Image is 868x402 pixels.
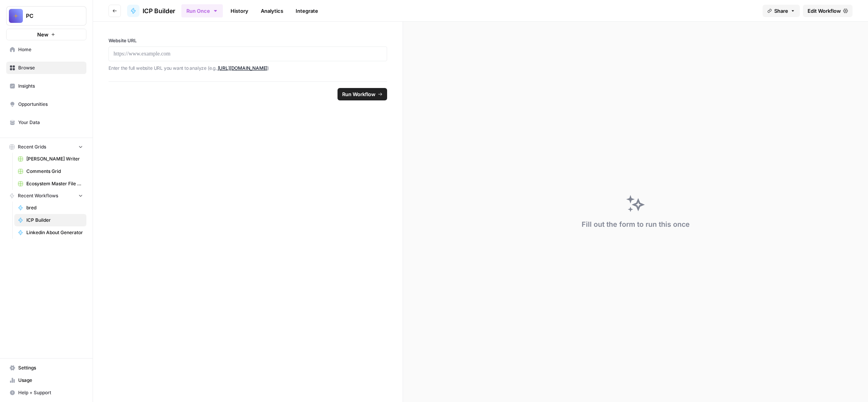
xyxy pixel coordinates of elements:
button: Help + Support [6,386,86,399]
p: Enter the full website URL you want to analyze (e.g., ) [108,64,387,72]
a: [PERSON_NAME] Writer [14,153,86,165]
a: Settings [6,362,86,374]
a: Usage [6,374,86,386]
a: Opportunities [6,98,86,110]
span: ICP Builder [143,6,175,16]
a: Integrate [291,5,323,17]
a: Insights [6,80,86,92]
span: Usage [18,377,83,384]
img: PC Logo [9,9,23,23]
a: ICP Builder [14,214,86,226]
button: Share [763,5,800,17]
button: Run Once [181,4,223,17]
span: Comments Grid [26,168,83,175]
span: New [37,31,48,38]
span: Ecosystem Master File - SaaS.csv [26,180,83,187]
a: Linkedin About Generator [14,226,86,239]
span: Recent Workflows [18,192,58,199]
span: Opportunities [18,101,83,108]
span: Recent Grids [18,143,46,150]
button: New [6,29,86,40]
a: Browse [6,62,86,74]
button: Workspace: PC [6,6,86,26]
span: Edit Workflow [808,7,841,15]
a: Comments Grid [14,165,86,178]
a: bred [14,202,86,214]
button: Recent Grids [6,141,86,153]
span: bred [26,204,83,211]
a: Your Data [6,116,86,129]
button: Run Workflow [338,88,387,100]
span: Your Data [18,119,83,126]
span: Settings [18,364,83,371]
span: [PERSON_NAME] Writer [26,155,83,162]
a: Analytics [256,5,288,17]
div: Fill out the form to run this once [582,219,690,230]
a: History [226,5,253,17]
span: Browse [18,64,83,71]
button: Recent Workflows [6,190,86,202]
a: Edit Workflow [803,5,852,17]
a: Home [6,43,86,56]
span: PC [26,12,73,20]
span: Share [774,7,788,15]
a: ICP Builder [127,5,175,17]
a: [URL][DOMAIN_NAME] [218,65,268,71]
span: Home [18,46,83,53]
label: Website URL [108,37,387,44]
a: Ecosystem Master File - SaaS.csv [14,178,86,190]
span: ICP Builder [26,217,83,224]
span: Run Workflow [342,90,375,98]
span: Help + Support [18,389,83,396]
span: Linkedin About Generator [26,229,83,236]
span: Insights [18,83,83,90]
